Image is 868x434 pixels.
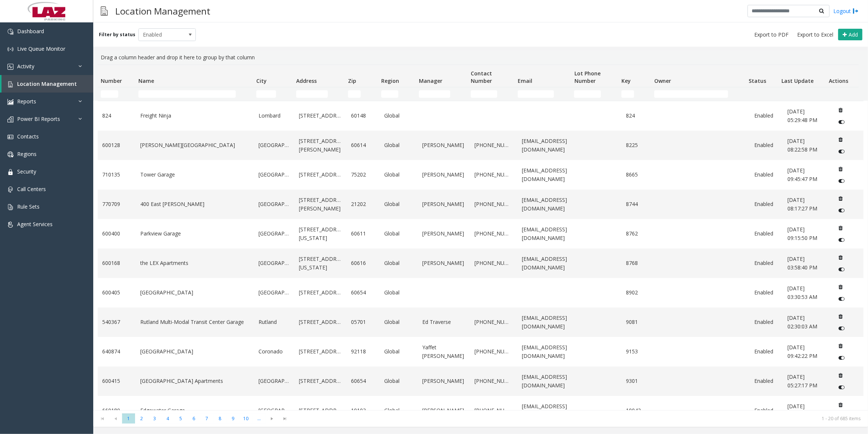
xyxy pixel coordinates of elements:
[7,152,13,157] img: 'icon'
[474,406,513,415] a: [PHONE_NUMBER]
[787,284,826,301] a: [DATE] 03:30:53 AM
[351,288,375,297] a: 60654
[351,347,375,356] a: 92118
[7,99,13,105] img: 'icon'
[835,293,849,305] button: Disable
[787,108,817,123] span: [DATE] 05:29:48 PM
[751,29,792,40] button: Export to PDF
[17,133,39,140] span: Contacts
[140,200,250,208] a: 400 East [PERSON_NAME]
[256,90,276,98] input: City Filter
[102,288,131,297] a: 600405
[351,171,375,179] a: 75202
[754,288,778,297] a: Enabled
[835,252,847,263] button: Delete
[7,169,13,175] img: 'icon'
[835,146,849,157] button: Disable
[299,137,342,154] a: [STREET_ADDRESS][PERSON_NAME]
[140,318,250,326] a: Rutland Multi-Modal Transit Center Garage
[754,347,778,356] a: Enabled
[626,171,651,179] a: 8665
[351,230,375,238] a: 60611
[296,90,328,98] input: Address Filter
[422,230,466,238] a: [PERSON_NAME]
[258,347,290,356] a: Coronado
[754,318,778,326] a: Enabled
[17,168,36,175] span: Security
[102,141,131,149] a: 600128
[102,230,131,238] a: 600400
[7,46,13,52] img: 'icon'
[778,87,825,101] td: Last Update Filter
[258,259,290,267] a: [GEOGRAPHIC_DATA]
[140,347,250,356] a: [GEOGRAPHIC_DATA]
[239,413,253,424] span: Page 10
[351,406,375,415] a: 19103
[422,318,466,326] a: Ed Traverse
[474,141,513,149] a: [PHONE_NUMBER]
[419,77,442,84] span: Manager
[351,318,375,326] a: 05701
[835,281,847,293] button: Delete
[746,87,778,101] td: Status Filter
[754,230,778,238] a: Enabled
[101,90,118,98] input: Number Filter
[787,196,817,212] span: [DATE] 08:17:27 PM
[17,185,46,193] span: Call Centers
[422,141,466,149] a: [PERSON_NAME]
[754,171,778,179] a: Enabled
[621,90,634,98] input: Key Filter
[787,166,826,183] a: [DATE] 09:45:47 PM
[618,87,651,101] td: Key Filter
[471,90,498,98] input: Contact Number Filter
[17,28,44,35] span: Dashboard
[148,413,161,424] span: Page 3
[522,137,570,154] a: [EMAIL_ADDRESS][DOMAIN_NAME]
[835,263,849,275] button: Disable
[258,112,290,120] a: Lombard
[787,314,826,331] a: [DATE] 02:30:03 AM
[518,77,532,84] span: Email
[384,112,413,120] a: Global
[187,413,200,424] span: Page 6
[787,344,817,359] span: [DATE] 09:42:22 PM
[384,259,413,267] a: Global
[267,416,277,422] span: Go to the next page
[835,381,849,393] button: Disable
[122,413,135,424] span: Page 1
[835,134,847,146] button: Delete
[351,200,375,208] a: 21202
[7,222,13,228] img: 'icon'
[299,225,342,242] a: [STREET_ADDRESS][US_STATE]
[384,318,413,326] a: Global
[522,402,570,419] a: [EMAIL_ADDRESS][DOMAIN_NAME]
[787,226,817,241] span: [DATE] 09:15:50 PM
[98,50,864,65] div: Drag a column header and drop it here to group by that column
[787,403,817,418] span: [DATE] 10:01:39 PM
[754,377,778,385] a: Enabled
[384,141,413,149] a: Global
[258,200,290,208] a: [GEOGRAPHIC_DATA]
[626,318,651,326] a: 9081
[835,322,849,334] button: Disable
[140,171,250,179] a: Tower Garage
[17,45,65,52] span: Live Queue Monitor
[787,107,826,124] a: [DATE] 05:29:48 PM
[522,373,570,390] a: [EMAIL_ADDRESS][DOMAIN_NAME]
[351,112,375,120] a: 60148
[299,112,342,120] a: [STREET_ADDRESS]
[7,64,13,70] img: 'icon'
[651,87,746,101] td: Owner Filter
[468,87,515,101] td: Contact Number Filter
[754,141,778,149] a: Enabled
[140,377,250,385] a: [GEOGRAPHIC_DATA] Apartments
[299,255,342,272] a: [STREET_ADDRESS][US_STATE]
[138,90,236,98] input: Name Filter
[787,314,817,330] span: [DATE] 02:30:03 AM
[102,200,131,208] a: 770709
[226,413,239,424] span: Page 9
[101,2,108,20] img: pageIcon
[384,288,413,297] a: Global
[17,63,34,70] span: Activity
[101,77,122,84] span: Number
